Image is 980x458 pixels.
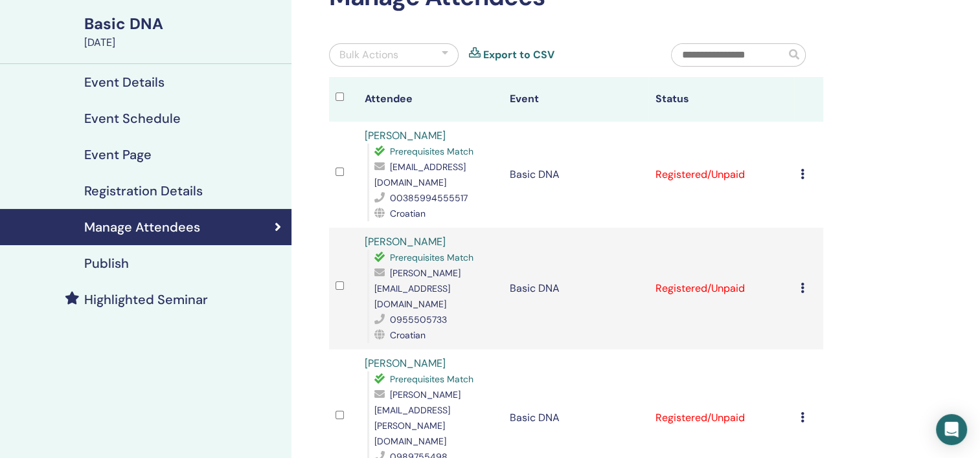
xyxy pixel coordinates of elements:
[483,47,554,63] a: Export to CSV
[390,329,426,341] span: Croatian
[84,35,284,50] div: [DATE]
[374,161,466,188] span: [EMAIL_ADDRESS][DOMAIN_NAME]
[503,122,648,228] td: Basic DNA
[365,129,446,142] a: [PERSON_NAME]
[390,314,447,325] span: 0955505733
[76,13,291,50] a: Basic DNA[DATE]
[84,13,284,35] div: Basic DNA
[84,219,200,235] h4: Manage Attendees
[390,252,473,263] span: Prerequisites Match
[503,77,648,122] th: Event
[390,146,473,157] span: Prerequisites Match
[84,111,181,126] h4: Event Schedule
[374,389,461,447] span: [PERSON_NAME][EMAIL_ADDRESS][PERSON_NAME][DOMAIN_NAME]
[390,373,473,385] span: Prerequisites Match
[84,147,152,162] h4: Event Page
[390,192,468,204] span: 00385994555517
[374,267,461,310] span: [PERSON_NAME][EMAIL_ADDRESS][DOMAIN_NAME]
[84,74,165,90] h4: Event Details
[358,77,503,122] th: Attendee
[84,183,203,199] h4: Registration Details
[339,47,398,63] div: Bulk Actions
[648,77,793,122] th: Status
[365,235,446,248] a: [PERSON_NAME]
[365,356,446,370] a: [PERSON_NAME]
[936,414,967,445] div: Open Intercom Messenger
[390,208,426,219] span: Croatian
[84,256,129,271] h4: Publish
[503,228,648,349] td: Basic DNA
[84,292,208,307] h4: Highlighted Seminar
